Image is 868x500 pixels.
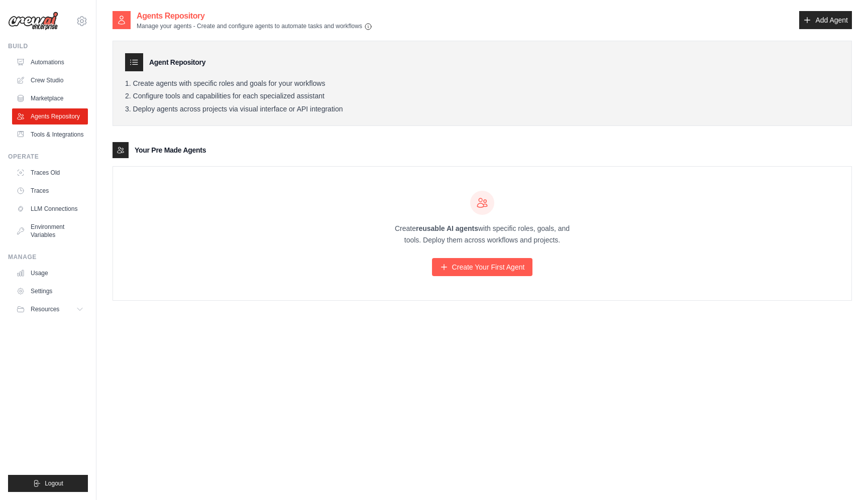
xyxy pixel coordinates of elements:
a: Usage [12,265,88,281]
li: Create agents with specific roles and goals for your workflows [125,79,839,88]
a: Automations [12,54,88,70]
a: Traces [12,183,88,199]
a: Tools & Integrations [12,127,88,143]
li: Configure tools and capabilities for each specialized assistant [125,92,839,101]
span: Logout [45,479,63,487]
div: Operate [8,153,88,161]
a: Marketplace [12,90,88,106]
div: Manage [8,253,88,261]
a: Traces Old [12,165,88,181]
a: Settings [12,283,88,299]
h3: Agent Repository [149,57,205,67]
li: Deploy agents across projects via visual interface or API integration [125,105,839,114]
a: Crew Studio [12,72,88,88]
p: Create with specific roles, goals, and tools. Deploy them across workflows and projects. [386,223,579,246]
div: Build [8,42,88,50]
strong: reusable AI agents [416,224,478,232]
a: Add Agent [799,11,852,29]
a: Environment Variables [12,219,88,243]
p: Manage your agents - Create and configure agents to automate tasks and workflows [137,22,372,31]
a: Agents Repository [12,108,88,124]
h2: Agents Repository [137,10,372,22]
img: Logo [8,12,58,31]
a: LLM Connections [12,201,88,217]
a: Create Your First Agent [432,258,533,276]
span: Resources [31,305,59,313]
button: Resources [12,301,88,317]
h3: Your Pre Made Agents [135,145,206,155]
button: Logout [8,475,88,492]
